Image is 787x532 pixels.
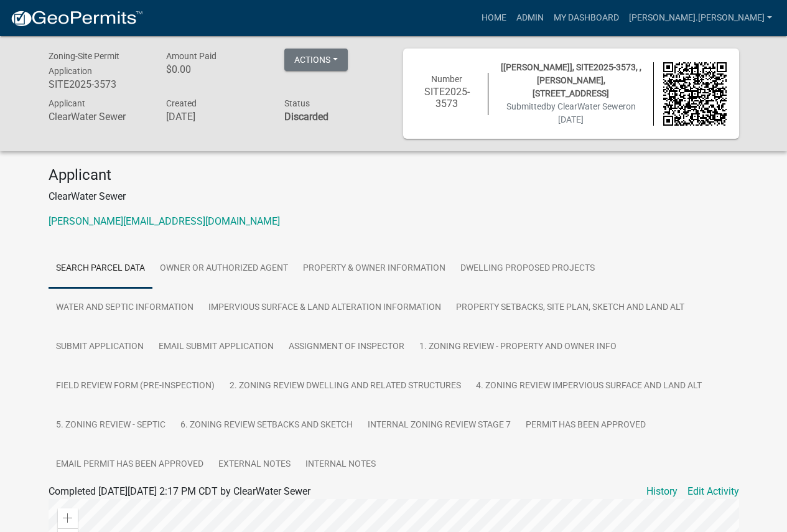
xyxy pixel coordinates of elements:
p: ClearWater Sewer [49,189,739,204]
h6: SITE2025-3573 [416,86,479,110]
h6: ClearWater Sewer [49,111,148,123]
button: Actions [284,49,348,71]
span: [[PERSON_NAME]], SITE2025-3573, , [PERSON_NAME], [STREET_ADDRESS] [501,62,641,98]
a: Email Submit Application [151,327,281,367]
a: My Dashboard [549,6,624,30]
span: Number [431,74,462,84]
span: Submitted on [DATE] [506,101,636,124]
a: 4. Zoning Review Impervious Surface and Land Alt [468,366,709,406]
h6: $0.00 [166,63,266,75]
span: Created [166,98,197,108]
strong: Discarded [284,111,328,123]
a: 1. Zoning Review - Property and Owner Info [412,327,624,367]
a: Field Review Form (Pre-Inspection) [49,366,222,406]
a: History [646,484,678,499]
a: Internal Notes [298,445,383,485]
span: Applicant [49,98,85,108]
span: Completed [DATE][DATE] 2:17 PM CDT by ClearWater Sewer [49,485,310,497]
a: 2. Zoning Review Dwelling and Related Structures [222,366,468,406]
h6: SITE2025-3573 [49,78,148,90]
a: Home [477,6,511,30]
a: Water and Septic Information [49,288,201,328]
a: Email Permit Has Been Approved [49,445,211,485]
a: 6. Zoning Review Setbacks and Sketch [173,406,360,446]
a: Permit Has Been Approved [518,406,653,446]
span: by ClearWater Sewer [546,101,626,111]
a: Submit Application [49,327,151,367]
a: Search Parcel Data [49,249,152,289]
img: QR code [663,62,727,126]
a: Admin [511,6,549,30]
h6: [DATE] [166,111,266,123]
a: Owner or Authorized Agent [152,249,296,289]
a: Edit Activity [687,484,739,499]
a: External Notes [211,445,298,485]
a: Impervious Surface & Land Alteration Information [201,288,449,328]
a: Dwelling Proposed Projects [453,249,602,289]
span: Zoning-Site Permit Application [49,51,119,76]
span: Status [284,98,310,108]
a: Internal Zoning Review Stage 7 [360,406,518,446]
h4: Applicant [49,166,739,184]
a: Assignment of Inspector [281,327,412,367]
a: Property Setbacks, Site Plan, Sketch and Land Alt [449,288,692,328]
a: Property & Owner Information [296,249,453,289]
span: Amount Paid [166,51,217,61]
a: [PERSON_NAME].[PERSON_NAME] [624,6,777,30]
div: Zoom in [58,508,78,528]
a: [PERSON_NAME][EMAIL_ADDRESS][DOMAIN_NAME] [49,215,280,227]
a: 5. Zoning Review - Septic [49,406,173,446]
